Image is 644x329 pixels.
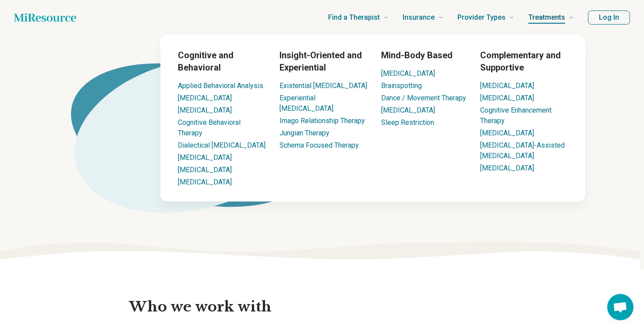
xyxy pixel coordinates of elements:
a: [MEDICAL_DATA] [480,94,534,102]
a: [MEDICAL_DATA] [381,69,435,78]
a: Existential [MEDICAL_DATA] [280,81,367,90]
h3: Complementary and Supportive [480,49,568,74]
a: Imago Relationship Therapy [280,117,365,125]
a: [MEDICAL_DATA] [480,164,534,172]
a: Sleep Restriction [381,118,434,127]
a: Applied Behavioral Analysis [178,81,263,90]
h3: Cognitive and Behavioral [178,49,265,74]
a: Jungian Therapy [280,129,329,137]
a: Cognitive Behavioral Therapy [178,118,241,137]
a: [MEDICAL_DATA] [178,153,232,162]
button: Log In [588,11,630,25]
a: Home page [14,9,76,26]
a: Dance / Movement Therapy [381,94,466,102]
a: [MEDICAL_DATA] [480,129,534,137]
a: Cognitive Enhancement Therapy [480,106,552,125]
h3: Insight-Oriented and Experiential [280,49,367,74]
a: [MEDICAL_DATA] [178,106,232,114]
h2: Who we work with [122,298,522,316]
span: Treatments [528,11,565,24]
a: Schema Focused Therapy [280,141,359,149]
a: Brainspotting [381,81,422,90]
a: Open chat [607,294,633,320]
span: Provider Types [457,11,506,24]
a: [MEDICAL_DATA] [480,81,534,90]
h3: Mind-Body Based [381,49,466,61]
a: [MEDICAL_DATA] [381,106,435,114]
a: [MEDICAL_DATA]-Assisted [MEDICAL_DATA] [480,141,565,160]
a: [MEDICAL_DATA] [178,94,232,102]
span: Insurance [403,11,435,24]
a: [MEDICAL_DATA] [178,178,232,186]
a: [MEDICAL_DATA] [178,166,232,174]
span: Find a Therapist [328,11,380,24]
a: Dialectical [MEDICAL_DATA] [178,141,265,149]
div: Treatments [108,35,638,202]
a: Experiential [MEDICAL_DATA] [280,94,333,113]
